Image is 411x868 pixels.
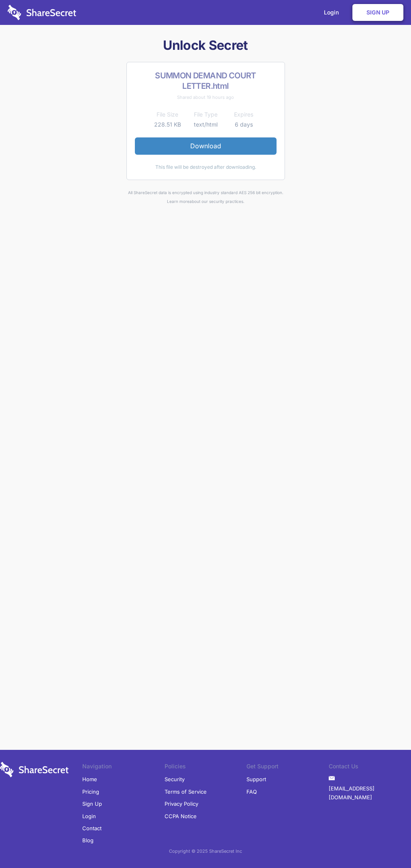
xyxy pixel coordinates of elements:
[82,773,97,785] a: Home
[246,762,329,773] li: Get Support
[82,810,96,822] a: Login
[135,93,277,102] div: Shared about 19 hours ago
[352,4,403,21] a: Sign Up
[165,786,207,798] a: Terms of Service
[149,110,187,119] th: File Size
[82,834,94,846] a: Blog
[82,762,165,773] li: Navigation
[135,70,277,91] h2: SUMMON DEMAND COURT LETTER.html
[165,762,247,773] li: Policies
[8,5,76,20] img: logo-wordmark-white-trans-d4663122ce5f474addd5e946df7df03e33cb6a1c49d2221995e7729f52c070b2.svg
[246,773,266,785] a: Support
[329,762,411,773] li: Contact Us
[165,798,198,810] a: Privacy Policy
[246,786,257,798] a: FAQ
[225,110,263,119] th: Expires
[82,822,102,834] a: Contact
[82,798,102,810] a: Sign Up
[187,120,225,129] td: text/html
[167,199,189,204] a: Learn more
[149,120,187,129] td: 228.51 KB
[82,786,99,798] a: Pricing
[135,137,277,154] a: Download
[187,110,225,119] th: File Type
[165,773,185,785] a: Security
[329,782,411,804] a: [EMAIL_ADDRESS][DOMAIN_NAME]
[135,163,277,172] div: This file will be destroyed after downloading.
[165,810,197,822] a: CCPA Notice
[225,120,263,129] td: 6 days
